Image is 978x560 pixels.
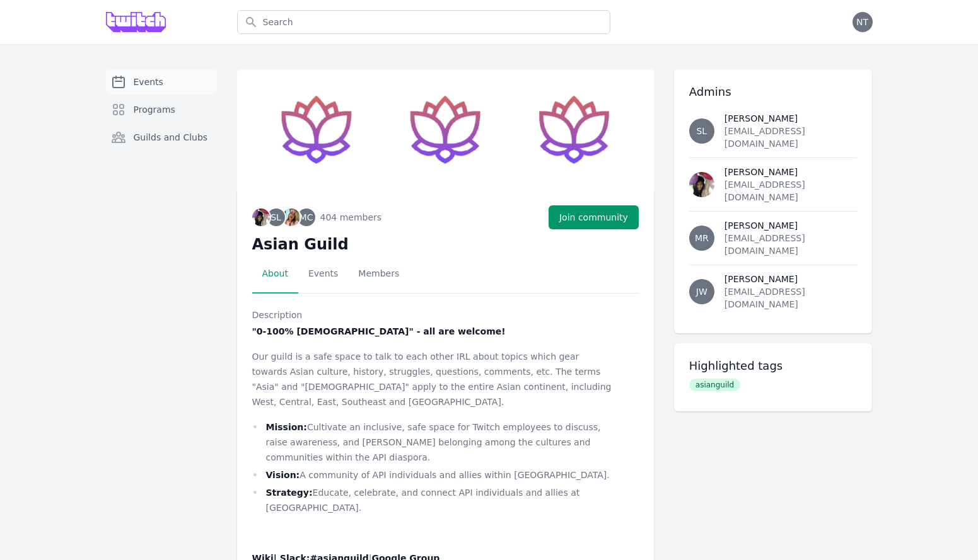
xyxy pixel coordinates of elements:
div: [EMAIL_ADDRESS][DOMAIN_NAME] [725,178,858,203]
div: [PERSON_NAME] [725,166,858,178]
a: Events [298,254,348,294]
span: MR [695,234,709,243]
div: [PERSON_NAME] [725,219,858,232]
strong: Strategy: [266,488,313,498]
strong: Vision: [266,470,300,480]
div: [PERSON_NAME] [725,273,858,285]
span: JW [696,287,707,296]
strong: Mission: [266,422,307,432]
span: 404 members [320,211,382,224]
span: SL [271,213,281,222]
li: Educate, celebrate, and connect API individuals and allies at [GEOGRAPHIC_DATA]. [252,485,617,515]
button: Join community [549,205,639,229]
nav: Sidebar [106,69,217,170]
strong: "0-100% [DEMOGRAPHIC_DATA]" - all are welcome! [252,326,506,336]
div: [EMAIL_ADDRESS][DOMAIN_NAME] [725,232,858,257]
span: Events [134,76,163,88]
a: Members [348,254,409,294]
h2: Asian Guild [252,234,639,254]
div: [EMAIL_ADDRESS][DOMAIN_NAME] [725,125,858,150]
h3: Highlighted tags [689,358,858,374]
img: Grove [106,12,166,32]
input: Search [237,10,610,34]
a: Events [106,69,217,94]
div: Description [252,309,639,321]
span: SL [696,127,707,135]
div: [PERSON_NAME] [725,112,858,125]
span: asianguild [689,379,740,391]
span: NT [856,18,868,26]
li: Cultivate an inclusive, safe space for Twitch employees to discuss, raise awareness, and [PERSON_... [252,420,617,465]
div: [EMAIL_ADDRESS][DOMAIN_NAME] [725,285,858,311]
span: Guilds and Clubs [134,131,208,144]
a: Guilds and Clubs [106,125,217,150]
h3: Admins [689,84,858,100]
a: About [252,254,298,294]
button: NT [853,12,873,32]
li: A community of API individuals and allies within [GEOGRAPHIC_DATA]. [252,467,617,483]
span: Programs [134,103,175,116]
span: MC [300,213,313,222]
p: Our guild is a safe space to talk to each other IRL about topics which gear towards Asian culture... [252,349,617,409]
a: Programs [106,97,217,122]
